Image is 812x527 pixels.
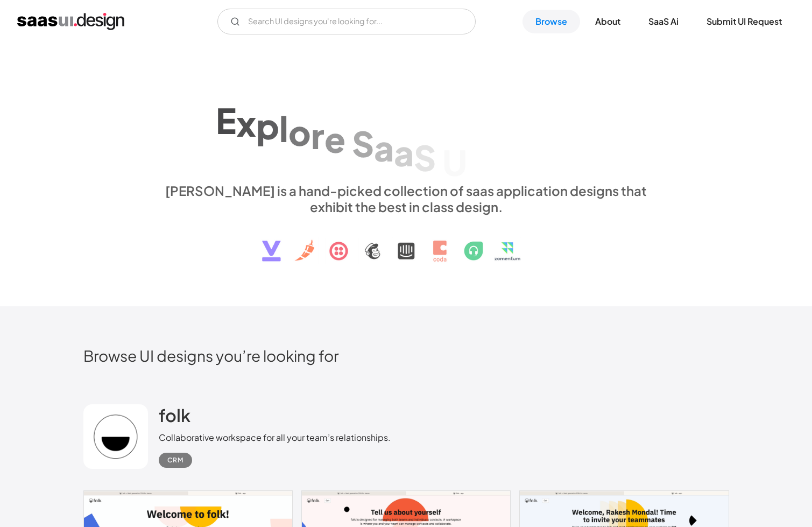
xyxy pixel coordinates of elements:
[216,100,236,141] div: E
[159,431,391,444] div: Collaborative workspace for all your team’s relationships.
[311,115,324,156] div: r
[394,131,414,173] div: a
[582,10,633,33] a: About
[442,142,467,183] div: U
[217,9,476,34] input: Search UI designs you're looking for...
[324,118,345,160] div: e
[414,136,436,178] div: S
[17,13,124,30] a: home
[159,89,654,172] h1: Explore SaaS UI design patterns & interactions.
[256,104,279,146] div: p
[522,10,580,33] a: Browse
[236,102,256,143] div: x
[167,454,183,467] div: CRM
[159,404,190,426] h2: folk
[374,127,394,168] div: a
[159,404,190,431] a: folk
[217,9,476,34] form: Email Form
[288,111,311,152] div: o
[636,10,691,33] a: SaaS Ai
[243,215,569,271] img: text, icon, saas logo
[279,108,288,149] div: l
[352,122,374,164] div: S
[694,10,795,33] a: Submit UI Request
[83,346,729,365] h2: Browse UI designs you’re looking for
[159,182,654,215] div: [PERSON_NAME] is a hand-picked collection of saas application designs that exhibit the best in cl...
